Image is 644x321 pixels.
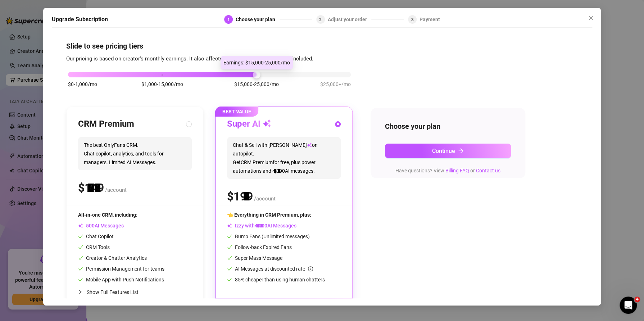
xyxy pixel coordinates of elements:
[78,234,114,239] span: Chat Copilot
[227,118,271,130] h3: Super AI
[620,297,637,314] iframe: Intercom live chat
[227,245,232,250] span: check
[588,15,594,21] span: close
[235,266,313,272] span: AI Messages at discounted rate
[78,266,164,272] span: Permission Management for teams
[52,15,108,24] h5: Upgrade Subscription
[78,290,82,294] span: collapsed
[227,234,310,239] span: Bump Fans (Unlimited messages)
[78,137,192,170] span: The best OnlyFans CRM. Chat copilot, analytics, and tools for managers. Limited AI Messages.
[66,55,313,62] span: Our pricing is based on creator's monthly earnings. It also affects the number of AI messages inc...
[227,234,232,239] span: check
[227,256,232,261] span: check
[227,17,230,22] span: 1
[308,266,313,271] span: info-circle
[66,41,578,51] h4: Slide to see pricing tiers
[227,255,282,261] span: Super Mass Message
[458,148,464,154] span: arrow-right
[227,277,325,282] span: 85% cheaper than using human chatters
[78,244,110,250] span: CRM Tools
[78,181,104,195] span: $
[227,137,341,179] span: Chat & Sell with [PERSON_NAME] on autopilot. Get CRM Premium for free, plus power automations and...
[395,168,500,173] span: Have questions? View or
[234,80,279,88] span: $15,000-25,000/mo
[141,80,183,88] span: $1,000-15,000/mo
[78,223,124,229] span: AI Messages
[68,80,97,88] span: $0-1,000/mo
[254,195,276,202] span: /account
[78,284,192,300] div: Show Full Features List
[476,168,500,173] a: Contact us
[78,255,147,261] span: Creator & Chatter Analytics
[227,212,311,218] span: 👈 Everything in CRM Premium, plus:
[227,190,253,203] span: $
[78,212,137,218] span: All-in-one CRM, including:
[105,187,127,193] span: /account
[78,234,83,239] span: check
[432,148,455,154] span: Continue
[634,297,640,302] span: 4
[78,277,83,282] span: check
[221,56,293,69] div: Earnings: $15,000-25,000/mo
[227,266,232,271] span: check
[78,245,83,250] span: check
[385,121,511,131] h4: Choose your plan
[78,266,83,271] span: check
[78,256,83,261] span: check
[585,15,597,21] span: Close
[236,15,280,24] div: Choose your plan
[227,223,296,229] span: Izzy with AI Messages
[445,168,469,173] a: Billing FAQ
[227,244,292,250] span: Follow-back Expired Fans
[78,277,164,282] span: Mobile App with Push Notifications
[419,15,440,24] div: Payment
[87,289,139,295] span: Show Full Features List
[411,17,414,22] span: 3
[227,277,232,282] span: check
[385,144,511,158] button: Continuearrow-right
[319,17,322,22] span: 2
[328,15,371,24] div: Adjust your order
[78,118,134,130] h3: CRM Premium
[320,80,351,88] span: $25,000+/mo
[215,107,258,117] span: BEST VALUE
[585,12,597,24] button: Close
